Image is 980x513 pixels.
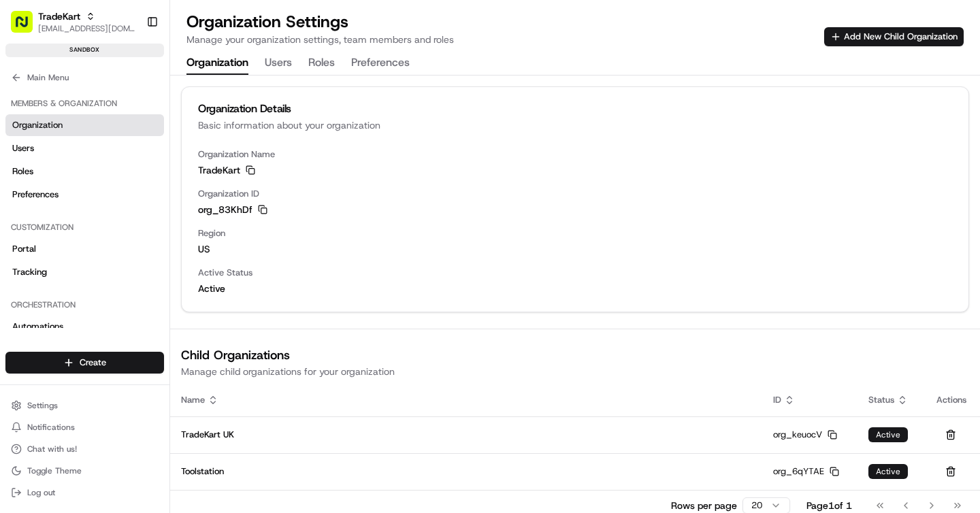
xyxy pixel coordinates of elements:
img: Masood Aslam [14,198,35,220]
span: Organization [12,119,63,131]
button: See all [211,174,248,191]
p: Manage child organizations for your organization [181,365,969,378]
a: Tracking [5,261,164,283]
span: gabe [42,248,63,259]
span: Log out [27,487,55,498]
div: Members & Organization [5,93,164,114]
button: Start new chat [231,134,248,150]
a: Automations [5,316,164,337]
div: Name [181,394,751,406]
span: Region [198,227,952,239]
span: Knowledge Base [27,304,104,318]
span: Pylon [135,337,165,348]
img: Nash [14,14,41,41]
button: Organization [186,52,248,75]
span: org_6qYTAE [773,465,824,478]
p: Rows per page [671,499,737,512]
a: Preferences [5,184,164,205]
span: Toolstation [181,465,224,477]
button: Toggle Theme [5,461,164,480]
span: [PERSON_NAME] [42,211,110,222]
button: Settings [5,396,164,415]
a: 💻API Documentation [110,299,224,323]
img: 4281594248423_2fcf9dad9f2a874258b8_72.png [29,130,53,154]
button: Roles [308,52,335,75]
span: Notifications [27,422,75,433]
p: Welcome 👋 [14,54,248,76]
span: Portal [12,243,36,255]
button: Main Menu [5,68,164,87]
span: Create [80,357,106,369]
div: Past conversations [14,177,87,188]
span: TradeKart UK [181,429,234,440]
a: Portal [5,238,164,260]
div: Customization [5,216,164,238]
span: Toggle Theme [27,465,82,476]
span: API Documentation [129,304,218,318]
span: • [65,248,70,259]
span: Tracking [12,266,47,278]
div: ID [773,394,847,406]
span: org_83KhDf [198,203,252,216]
button: Users [265,52,292,75]
span: Active [198,282,952,295]
h2: Child Organizations [181,346,969,365]
input: Clear [35,88,225,102]
span: us [198,242,952,256]
span: Users [12,142,34,154]
div: Page 1 of 1 [806,499,852,512]
div: 💻 [115,305,126,316]
img: gabe [14,235,35,256]
div: Organization Details [198,103,952,114]
button: Create [5,352,164,374]
div: 📗 [14,305,24,316]
button: TradeKart[EMAIL_ADDRESS][DOMAIN_NAME] [5,5,141,38]
span: Roles [12,165,33,178]
button: Notifications [5,418,164,437]
a: Organization [5,114,164,136]
span: Main Menu [27,72,69,83]
img: 1736555255976-a54dd68f-1ca7-489b-9aae-adbdc363a1c4 [14,130,38,154]
span: • [113,211,118,222]
span: Organization Name [198,148,952,161]
button: Log out [5,483,164,502]
span: Active Status [198,267,952,279]
a: Roles [5,161,164,182]
button: Chat with us! [5,440,164,459]
div: Basic information about your organization [198,118,952,132]
span: Automations [12,320,63,333]
div: Status [868,394,915,406]
span: [DATE] [120,211,148,222]
div: Active [868,427,908,442]
a: 📗Knowledge Base [8,299,110,323]
span: Organization ID [198,188,952,200]
button: [EMAIL_ADDRESS][DOMAIN_NAME] [38,23,135,34]
button: Preferences [351,52,410,75]
div: Start new chat [61,130,223,144]
p: Manage your organization settings, team members and roles [186,33,454,46]
img: 1736555255976-a54dd68f-1ca7-489b-9aae-adbdc363a1c4 [27,212,38,222]
a: Powered byPylon [96,337,165,348]
span: Settings [27,400,58,411]
div: Orchestration [5,294,164,316]
span: Preferences [12,188,59,201]
a: Users [5,137,164,159]
h1: Organization Settings [186,11,454,33]
span: org_keuocV [773,429,822,441]
button: Add New Child Organization [824,27,964,46]
div: sandbox [5,44,164,57]
div: Active [868,464,908,479]
span: Chat with us! [27,444,77,454]
span: [DATE] [73,248,101,259]
div: We're available if you need us! [61,144,187,154]
div: Actions [936,394,969,406]
button: TradeKart [38,10,80,23]
span: TradeKart [198,163,240,177]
